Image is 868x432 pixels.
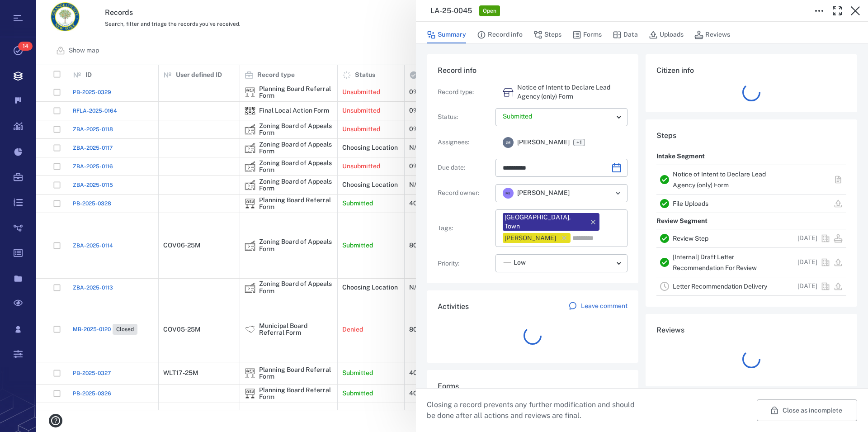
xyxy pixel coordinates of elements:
p: Notice of Intent to Declare Lead Agency (only) Form [517,83,627,101]
p: Status : [438,113,492,122]
p: [DATE] [797,282,817,291]
a: Review Step [673,235,708,242]
div: Notice of Intent to Declare Lead Agency (only) Form [503,87,514,98]
h6: Forms [438,381,627,392]
p: [DATE] [797,234,817,243]
p: Priority : [438,259,492,268]
p: Record owner : [438,189,492,198]
p: Leave comment [581,302,627,311]
h6: Activities [438,301,469,312]
h6: Citizen info [656,65,846,76]
p: [DATE] [797,258,817,267]
button: Uploads [649,26,684,43]
a: Notice of Intent to Declare Lead Agency (only) Form [673,171,766,189]
span: Low [514,258,526,267]
div: Citizen info [646,54,857,119]
button: Close [846,2,864,20]
p: Submitted [503,112,613,121]
p: Intake Segment [656,148,705,165]
div: M T [503,188,514,199]
div: Record infoRecord type:Notice of Intent to Declare Lead Agency (only) FormStatus:Assignees:JM[PER... [427,54,638,290]
span: [PERSON_NAME] [517,138,570,147]
div: [PERSON_NAME] [505,234,556,243]
div: ActivitiesLeave comment [427,290,638,370]
span: +1 [573,139,585,146]
button: Toggle to Edit Boxes [810,2,828,20]
div: StepsIntake SegmentNotice of Intent to Declare Lead Agency (only) FormFile UploadsReview SegmentR... [646,119,857,314]
button: Record info [477,26,523,43]
p: Assignees : [438,138,492,147]
button: Summary [427,26,466,43]
p: Closing a record prevents any further modification and should be done after all actions and revie... [427,399,642,421]
button: Close as incomplete [757,399,857,421]
span: Help [19,6,38,14]
p: Review Segment [656,213,708,229]
h3: LA-25-0045 [430,5,472,16]
h6: Steps [656,130,846,141]
button: Open [612,187,624,199]
a: Letter Recommendation Delivery [673,283,767,290]
div: Reviews [646,314,857,394]
p: Due date : [438,163,492,172]
div: J M [503,137,514,148]
button: Forms [572,26,602,43]
span: [PERSON_NAME] [517,189,570,198]
a: [Internal] Draft Letter Recommendation For Review [673,253,757,271]
span: Open [481,7,498,15]
button: Toggle Fullscreen [828,2,846,20]
span: 14 [18,42,33,51]
button: Reviews [694,26,730,43]
p: Record type : [438,88,492,97]
h6: Record info [438,65,627,76]
h6: Reviews [656,325,846,336]
button: Steps [533,26,561,43]
div: [GEOGRAPHIC_DATA], Town [505,213,585,231]
a: File Uploads [673,200,708,207]
button: Choose date, selected date is Sep 25, 2025 [608,159,626,177]
span: +1 [575,139,584,147]
a: Leave comment [568,301,627,312]
p: Tags : [438,224,492,233]
button: Data [613,26,638,43]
